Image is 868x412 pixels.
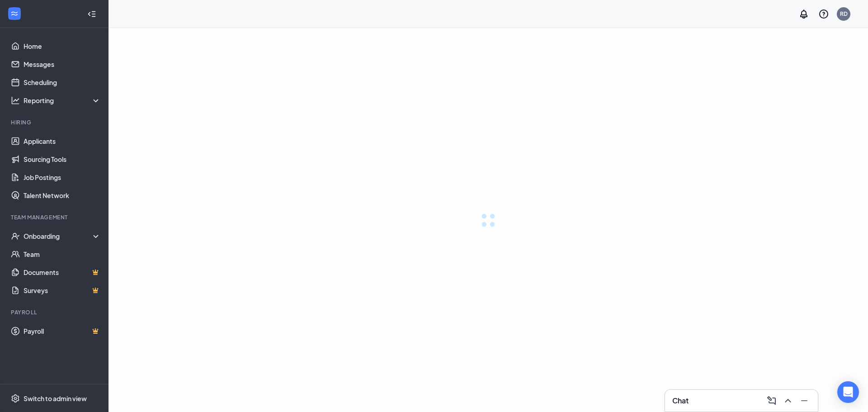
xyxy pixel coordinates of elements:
a: Job Postings [24,168,101,186]
button: ChevronUp [780,393,794,408]
div: Reporting [24,96,101,105]
svg: Settings [11,394,20,403]
a: Home [24,37,101,55]
a: Applicants [24,132,101,150]
svg: Analysis [11,96,20,105]
div: Team Management [11,213,99,221]
svg: QuestionInfo [818,9,829,19]
svg: Notifications [798,9,809,19]
svg: Minimize [799,395,810,406]
svg: Collapse [87,9,96,19]
svg: UserCheck [11,232,20,241]
button: Minimize [796,393,811,408]
div: RD [840,10,848,18]
a: Talent Network [24,186,101,204]
a: PayrollCrown [24,322,101,340]
div: Onboarding [24,232,101,241]
h3: Chat [672,396,689,406]
div: Open Intercom Messenger [837,381,859,403]
a: Scheduling [24,73,101,91]
a: Messages [24,55,101,73]
a: Sourcing Tools [24,150,101,168]
svg: WorkstreamLogo [10,9,19,18]
a: SurveysCrown [24,281,101,299]
a: DocumentsCrown [24,263,101,281]
button: ComposeMessage [764,393,778,408]
div: Switch to admin view [24,394,87,403]
svg: ChevronUp [783,395,793,406]
svg: ComposeMessage [766,395,777,406]
a: Team [24,245,101,263]
div: Hiring [11,118,99,126]
div: Payroll [11,308,99,316]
